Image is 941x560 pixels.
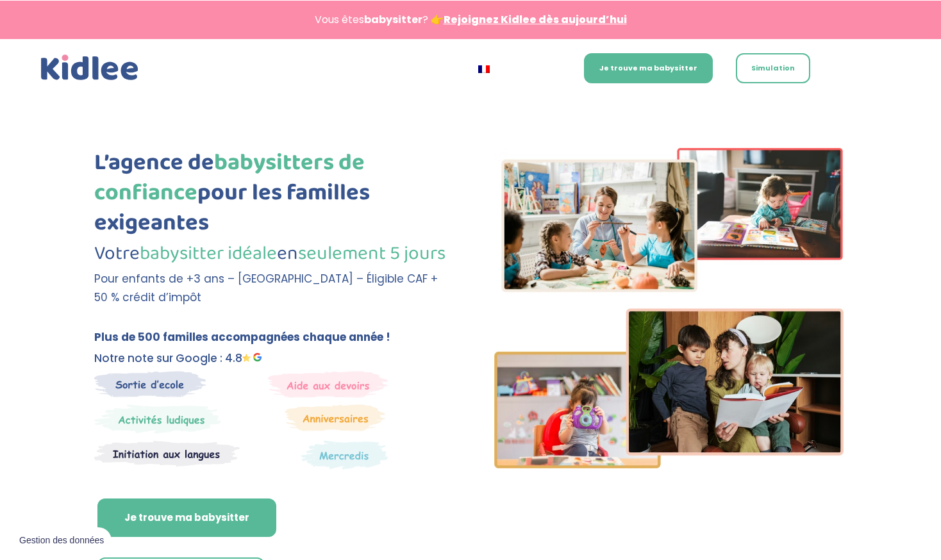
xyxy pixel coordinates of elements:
[94,440,240,467] img: Atelier thematique
[736,53,810,83] a: Simulation
[38,52,142,84] a: Kidlee Logo
[97,498,276,537] a: Je trouve ma babysitter
[12,527,112,554] button: Gestion des données
[94,238,446,269] span: Votre en
[140,238,277,269] span: babysitter idéale
[315,12,627,27] span: Vous êtes ? 👉
[364,12,422,27] strong: babysitter
[94,404,221,434] img: Mercredi
[268,371,388,398] img: weekends
[444,12,627,27] a: Rejoignez Kidlee dès aujourd’hui
[584,53,713,83] a: Je trouve ma babysitter
[285,404,385,431] img: Anniversaire
[94,329,390,345] b: Plus de 500 familles accompagnées chaque année !
[94,144,365,211] span: babysitters de confiance
[298,238,446,269] span: seulement 5 jours
[94,271,438,305] span: Pour enfants de +3 ans – [GEOGRAPHIC_DATA] – Éligible CAF + 50 % crédit d’impôt
[94,148,450,244] h1: L’agence de pour les familles exigeantes
[94,349,450,368] p: Notre note sur Google : 4.8
[19,535,104,547] span: Gestion des données
[301,440,388,470] img: Thematique
[38,52,142,84] img: logo_kidlee_bleu
[494,457,844,472] picture: Imgs-2
[94,371,206,397] img: Sortie decole
[478,65,490,73] img: Français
